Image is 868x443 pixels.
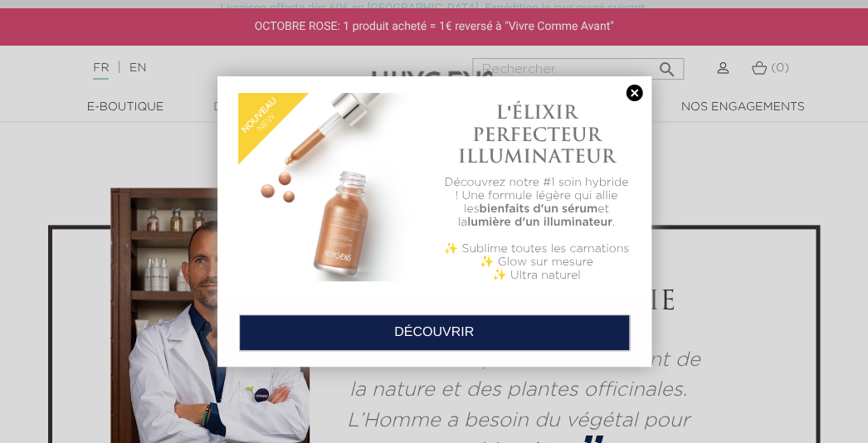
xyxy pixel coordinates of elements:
[442,176,631,229] p: Découvrez notre #1 soin hybride ! Une formule légère qui allie les et la .
[479,203,597,215] b: bienfaits d'un sérum
[467,217,612,228] b: lumière d'un illuminateur
[442,101,631,167] h1: L'ÉLIXIR PERFECTEUR ILLUMINATEUR
[239,314,630,351] a: DÉCOUVRIR
[442,269,631,282] p: ✨ Ultra naturel
[442,242,631,256] p: ✨ Sublime toutes les carnations
[442,256,631,269] p: ✨ Glow sur mesure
